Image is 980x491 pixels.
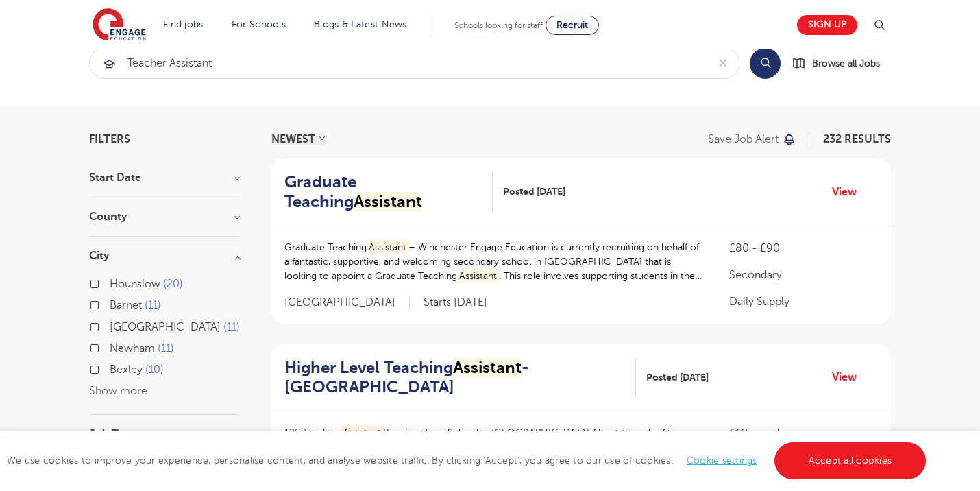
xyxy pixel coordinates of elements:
h3: Start Date [89,172,240,183]
input: Newham 11 [110,342,119,351]
a: Recruit [546,16,599,35]
mark: Assistant [341,425,383,440]
a: View [832,183,867,201]
span: Recruit [556,20,588,30]
a: For Schools [232,19,286,29]
button: Save job alert [708,134,796,145]
h3: County [89,211,240,222]
p: £115 per day [729,425,877,442]
button: Clear [707,48,739,78]
a: Find jobs [163,19,204,29]
span: 10 [145,363,164,376]
p: Daily Supply [729,294,877,310]
span: 232 RESULTS [823,133,891,145]
a: View [832,368,867,386]
span: Browse all Jobs [812,56,880,71]
input: Bexley 10 [110,363,119,372]
input: Barnet 11 [110,299,119,308]
span: Hounslow [110,278,160,290]
h3: City [89,250,240,261]
span: Filters [89,134,130,145]
a: Blogs & Latest News [314,19,407,29]
span: Posted [DATE] [503,184,565,199]
span: Schools looking for staff [454,21,543,30]
span: 11 [145,299,161,311]
a: Accept all cookies [774,442,927,479]
button: Search [750,48,781,79]
p: 121 Teaching Required for a School in [GEOGRAPHIC_DATA] About the role: At Engage Education, we’v... [284,425,702,468]
p: Secondary [729,267,877,283]
span: 20 [163,278,183,290]
img: Engage Education [93,8,146,43]
a: Graduate TeachingAssistant [284,172,493,212]
h2: Graduate Teaching [284,172,482,212]
p: Starts [DATE] [424,296,487,310]
span: Newham [110,342,155,355]
span: 11 [158,342,174,355]
mark: Assistant [354,192,422,211]
input: [GEOGRAPHIC_DATA] 11 [110,321,119,330]
mark: Assistant [453,358,522,377]
div: Submit [89,47,739,79]
a: Sign up [797,15,857,35]
mark: Assistant [367,240,408,254]
a: Cookie settings [687,455,757,466]
span: 11 [223,321,240,333]
span: [GEOGRAPHIC_DATA] [284,296,410,310]
h2: Higher Level Teaching - [GEOGRAPHIC_DATA] [284,358,625,398]
input: Submit [90,48,707,78]
span: Posted [DATE] [646,370,709,385]
span: [GEOGRAPHIC_DATA] [110,321,221,333]
p: £80 - £90 [729,240,877,256]
mark: Assistant [457,269,499,283]
span: Barnet [110,299,142,311]
span: Bexley [110,363,143,376]
a: Higher Level TeachingAssistant- [GEOGRAPHIC_DATA] [284,358,636,398]
span: We use cookies to improve your experience, personalise content, and analyse website traffic. By c... [7,455,929,466]
input: Hounslow 20 [110,278,119,287]
p: Save job alert [708,134,779,145]
h3: Job Type [89,429,240,440]
button: Show more [89,385,147,397]
a: Browse all Jobs [792,56,891,71]
p: Graduate Teaching – Winchester Engage Education is currently recruiting on behalf of a fantastic,... [284,240,702,283]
